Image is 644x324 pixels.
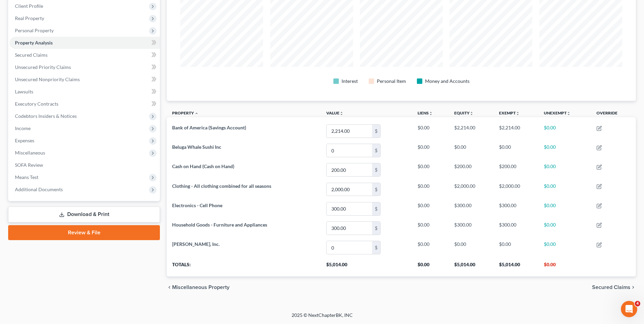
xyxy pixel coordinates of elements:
[326,110,344,115] a: Valueunfold_more
[412,160,449,180] td: $0.00
[15,162,43,168] span: SOFA Review
[494,238,538,257] td: $0.00
[592,285,630,290] span: Secured Claims
[412,257,449,276] th: $0.00
[15,40,53,46] span: Property Analysis
[172,144,221,150] span: Beluga Whale Sushi Inc
[372,241,380,254] div: $
[10,159,160,171] a: SOFA Review
[15,113,77,119] span: Codebtors Insiders & Notices
[454,110,474,115] a: Equityunfold_more
[172,125,246,130] span: Bank of America (Savings Account)
[172,202,222,208] span: Electronics - Cell Phone
[15,138,34,143] span: Expenses
[15,174,38,180] span: Means Test
[10,49,160,61] a: Secured Claims
[412,199,449,218] td: $0.00
[538,180,591,199] td: $0.00
[172,163,234,169] span: Cash on Hand (Cash on Hand)
[635,301,640,306] span: 4
[15,3,43,9] span: Client Profile
[172,110,199,115] a: Property expand_less
[544,110,571,115] a: Unexemptunfold_more
[339,111,344,115] i: unfold_more
[494,180,538,199] td: $2,000.00
[494,199,538,218] td: $300.00
[449,218,494,238] td: $300.00
[15,101,58,107] span: Executory Contracts
[494,121,538,141] td: $2,214.00
[494,160,538,180] td: $200.00
[412,218,449,238] td: $0.00
[10,61,160,73] a: Unsecured Priority Claims
[494,257,538,276] th: $5,014.00
[327,222,372,235] input: 0.00
[412,121,449,141] td: $0.00
[449,180,494,199] td: $2,000.00
[15,52,48,58] span: Secured Claims
[538,257,591,276] th: $0.00
[538,121,591,141] td: $0.00
[15,15,44,21] span: Real Property
[538,141,591,160] td: $0.00
[327,241,372,254] input: 0.00
[172,285,229,290] span: Miscellaneous Property
[425,78,470,85] div: Money and Accounts
[372,183,380,196] div: $
[412,180,449,199] td: $0.00
[372,202,380,215] div: $
[538,238,591,257] td: $0.00
[15,76,80,82] span: Unsecured Nonpriority Claims
[172,222,267,228] span: Household Goods - Furniture and Appliances
[15,186,63,192] span: Additional Documents
[10,86,160,98] a: Lawsuits
[567,111,571,115] i: unfold_more
[538,160,591,180] td: $0.00
[516,111,520,115] i: unfold_more
[372,144,380,157] div: $
[8,225,160,240] a: Review & File
[15,28,54,33] span: Personal Property
[630,285,636,290] i: chevron_right
[327,163,372,176] input: 0.00
[15,89,33,94] span: Lawsuits
[167,285,229,290] button: chevron_left Miscellaneous Property
[418,110,433,115] a: Liensunfold_more
[172,183,271,189] span: Clothing - All clothing combined for all seasons
[327,125,372,138] input: 0.00
[621,301,637,317] iframe: Intercom live chat
[10,73,160,86] a: Unsecured Nonpriority Claims
[342,78,358,85] div: Interest
[167,257,321,276] th: Totals:
[449,141,494,160] td: $0.00
[10,37,160,49] a: Property Analysis
[494,218,538,238] td: $300.00
[195,111,199,115] i: expand_less
[592,285,636,290] button: Secured Claims chevron_right
[449,257,494,276] th: $5,014.00
[470,111,474,115] i: unfold_more
[15,150,45,156] span: Miscellaneous
[8,206,160,222] a: Download & Print
[129,312,516,324] div: 2025 © NextChapterBK, INC
[449,160,494,180] td: $200.00
[538,199,591,218] td: $0.00
[499,110,520,115] a: Exemptunfold_more
[372,163,380,176] div: $
[449,199,494,218] td: $300.00
[327,144,372,157] input: 0.00
[327,202,372,215] input: 0.00
[538,218,591,238] td: $0.00
[372,125,380,138] div: $
[591,106,636,122] th: Override
[15,64,71,70] span: Unsecured Priority Claims
[172,241,220,247] span: [PERSON_NAME], Inc.
[412,141,449,160] td: $0.00
[167,285,172,290] i: chevron_left
[372,222,380,235] div: $
[327,183,372,196] input: 0.00
[15,125,31,131] span: Income
[10,98,160,110] a: Executory Contracts
[321,257,412,276] th: $5,014.00
[412,238,449,257] td: $0.00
